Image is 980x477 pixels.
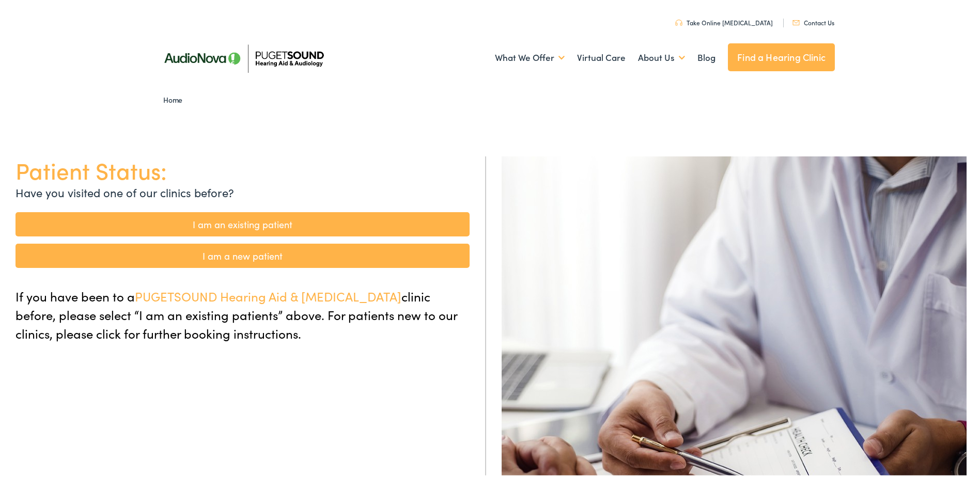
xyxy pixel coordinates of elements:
img: utility icon [792,18,800,23]
a: Home [163,92,188,103]
span: PUGETSOUND Hearing Aid & [MEDICAL_DATA] [135,285,401,303]
a: Take Online [MEDICAL_DATA] [675,16,773,25]
h1: Patient Status: [15,154,470,182]
a: Blog [697,37,715,75]
a: What We Offer [495,37,565,75]
a: I am a new patient [15,242,470,266]
a: I am an existing patient [15,210,470,234]
p: Have you visited one of our clinics before? [15,182,470,199]
a: Find a Hearing Clinic [728,41,835,69]
a: About Us [638,37,685,75]
p: If you have been to a clinic before, please select “I am an existing patients” above. For patient... [15,285,470,341]
a: Contact Us [792,16,834,25]
img: utility icon [675,18,682,24]
a: Virtual Care [577,37,626,75]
